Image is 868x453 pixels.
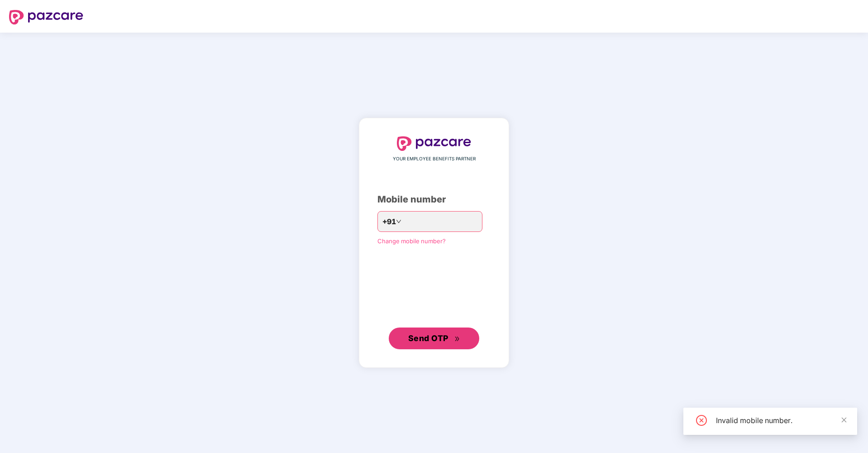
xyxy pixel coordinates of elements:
[396,219,401,224] span: down
[696,415,707,426] span: close-circle
[377,193,491,207] div: Mobile number
[397,136,471,151] img: logo
[393,155,476,163] span: YOUR EMPLOYEE BENEFITS PARTNER
[382,216,396,227] span: +91
[408,333,448,343] span: Send OTP
[716,415,846,426] div: Invalid mobile number.
[377,237,446,245] a: Change mobile number?
[454,336,460,342] span: double-right
[389,328,479,349] button: Send OTPdouble-right
[841,417,847,423] span: close
[9,10,83,24] img: logo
